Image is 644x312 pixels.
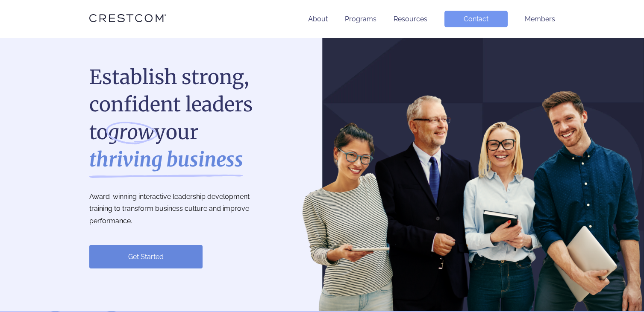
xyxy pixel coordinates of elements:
a: Contact [444,11,508,27]
a: Members [525,15,555,23]
a: About [308,15,328,23]
i: grow [108,119,154,146]
a: Programs [345,15,376,23]
a: Get Started [89,245,203,268]
a: Resources [394,15,427,23]
strong: thriving business [89,146,243,173]
h1: Establish strong, confident leaders to your [89,64,269,174]
p: Award-winning interactive leadership development training to transform business culture and impro... [89,191,269,227]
